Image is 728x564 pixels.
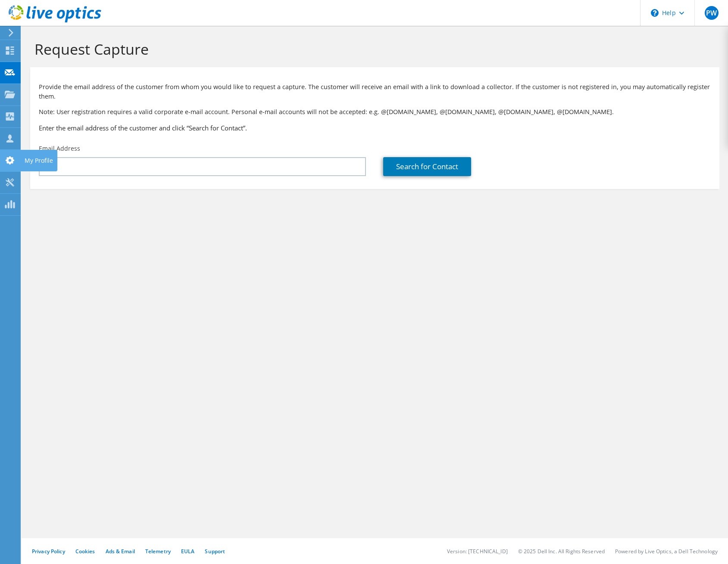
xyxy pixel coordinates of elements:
[518,548,605,555] li: © 2025 Dell Inc. All Rights Reserved
[447,548,508,555] li: Version: [TECHNICAL_ID]
[39,107,711,117] p: Note: User registration requires a valid corporate e-mail account. Personal e-mail accounts will ...
[651,9,659,17] svg: \n
[39,123,711,133] h3: Enter the email address of the customer and click “Search for Contact”.
[20,150,57,171] div: My Profile
[615,548,718,555] li: Powered by Live Optics, a Dell Technology
[75,548,95,555] a: Cookies
[205,548,225,555] a: Support
[383,157,471,176] a: Search for Contact
[705,6,719,20] span: PW
[32,548,65,555] a: Privacy Policy
[34,40,711,58] h1: Request Capture
[145,548,171,555] a: Telemetry
[106,548,135,555] a: Ads & Email
[39,144,80,153] label: Email Address
[181,548,194,555] a: EULA
[39,82,711,101] p: Provide the email address of the customer from whom you would like to request a capture. The cust...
